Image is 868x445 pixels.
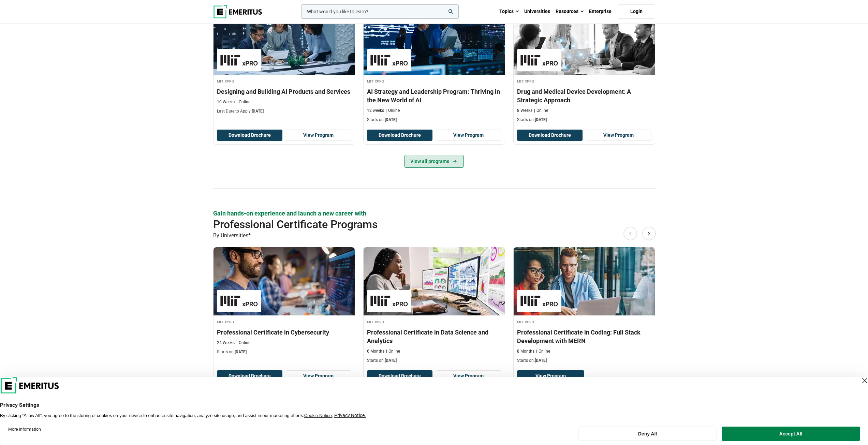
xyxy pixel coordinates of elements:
[370,53,408,68] img: MIT xPRO
[385,117,397,122] span: [DATE]
[217,340,235,346] p: 24 Weeks
[517,117,651,123] p: Starts on:
[517,370,584,382] a: View Program
[367,348,384,354] p: 6 Months
[217,328,351,337] h3: Professional Certificate in Cybersecurity
[517,108,532,114] p: 8 Weeks
[367,117,501,123] p: Starts on:
[236,99,250,105] p: Online
[367,130,432,141] button: Download Brochure
[286,130,351,141] a: View Program
[213,209,655,218] p: Gain hands-on experience and launch a new career with
[213,231,655,240] p: By Universities*
[235,350,247,354] span: [DATE]
[404,155,464,168] a: View all programs
[514,6,655,126] a: Healthcare Course by MIT xPRO - November 13, 2025 MIT xPRO MIT xPRO Drug and Medical Device Devel...
[217,78,351,84] h4: MIT xPRO
[214,247,355,315] img: Professional Certificate in Cybersecurity | Online Cybersecurity Course
[364,247,505,367] a: Data Science and Analytics Course by MIT xPRO - October 16, 2025 MIT xPRO MIT xPRO Professional C...
[517,358,651,364] p: Starts on:
[520,293,558,309] img: MIT xPRO
[367,78,501,84] h4: MIT xPRO
[386,348,400,354] p: Online
[213,218,611,231] h2: Professional Certificate Programs
[367,370,432,382] button: Download Brochure
[367,319,501,325] h4: MIT xPRO
[623,227,637,240] button: Previous
[217,99,235,105] p: 10 Weeks
[214,247,355,358] a: Cybersecurity Course by MIT xPRO - October 16, 2025 MIT xPRO MIT xPRO Professional Certificate in...
[364,6,505,126] a: AI and Machine Learning Course by MIT xPRO - October 30, 2025 MIT xPRO MIT xPRO AI Strategy and L...
[220,293,258,309] img: MIT xPRO
[436,130,501,141] a: View Program
[217,87,351,96] h3: Designing and Building AI Products and Services
[301,4,459,19] input: woocommerce-product-search-field-0
[517,328,651,345] h3: Professional Certificate in Coding: Full Stack Development with MERN
[364,247,505,315] img: Professional Certificate in Data Science and Analytics | Online Data Science and Analytics Course
[517,87,651,104] h3: Drug and Medical Device Development: A Strategic Approach
[286,370,351,382] a: View Program
[517,319,651,325] h4: MIT xPRO
[517,348,534,354] p: 8 Months
[514,247,655,315] img: Professional Certificate in Coding: Full Stack Development with MERN | Online Coding Course
[217,130,282,141] button: Download Brochure
[217,370,282,382] button: Download Brochure
[642,227,656,240] button: Next
[586,130,651,141] a: View Program
[618,4,655,19] a: Login
[386,108,400,114] p: Online
[534,108,548,114] p: Online
[514,247,655,367] a: Coding Course by MIT xPRO - November 13, 2025 MIT xPRO MIT xPRO Professional Certificate in Codin...
[517,78,651,84] h4: MIT xPRO
[367,358,501,364] p: Starts on:
[367,328,501,345] h3: Professional Certificate in Data Science and Analytics
[217,108,351,114] p: Last Date to Apply:
[367,87,501,104] h3: AI Strategy and Leadership Program: Thriving in the New World of AI
[217,319,351,325] h4: MIT xPRO
[514,6,655,75] img: Drug and Medical Device Development: A Strategic Approach | Online Healthcare Course
[385,358,397,363] span: [DATE]
[367,108,384,114] p: 12 weeks
[520,53,558,68] img: MIT xPRO
[517,130,583,141] button: Download Brochure
[236,340,250,346] p: Online
[535,358,547,363] span: [DATE]
[220,53,258,68] img: MIT xPRO
[536,348,550,354] p: Online
[252,109,264,114] span: [DATE]
[364,6,505,75] img: AI Strategy and Leadership Program: Thriving in the New World of AI | Online AI and Machine Learn...
[370,293,408,309] img: MIT xPRO
[217,349,351,355] p: Starts on:
[436,370,501,382] a: View Program
[214,6,355,75] img: Designing and Building AI Products and Services | Online Product Design and Innovation Course
[535,117,547,122] span: [DATE]
[214,6,355,118] a: Product Design and Innovation Course by MIT xPRO - October 16, 2025 MIT xPRO MIT xPRO Designing a...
